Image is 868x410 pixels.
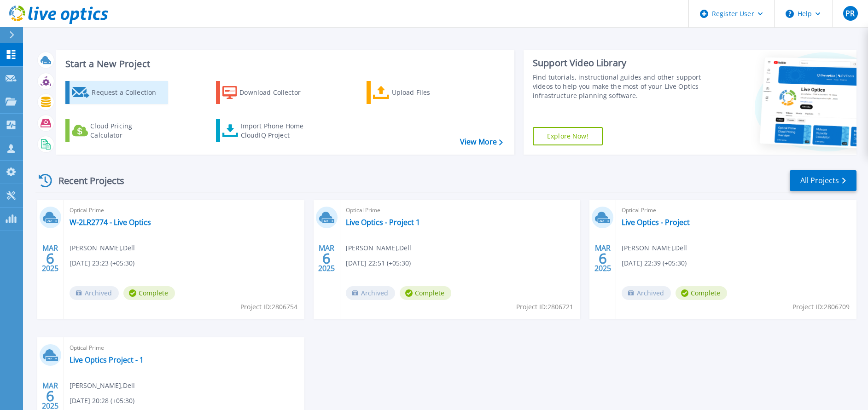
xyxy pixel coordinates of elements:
span: [DATE] 22:51 (+05:30) [346,258,411,268]
span: Optical Prime [346,205,575,215]
a: Request a Collection [65,81,168,104]
a: Live Optics - Project 1 [346,218,420,227]
h3: Start a New Project [65,59,502,69]
span: Optical Prime [70,343,299,353]
div: Upload Files [392,83,466,102]
a: Upload Files [367,81,469,104]
span: 6 [46,254,54,262]
div: Support Video Library [533,57,702,69]
span: [PERSON_NAME] , Dell [70,243,135,253]
div: Download Collector [239,83,313,102]
a: Live Optics - Project [622,218,690,227]
div: MAR 2025 [41,242,59,275]
span: [PERSON_NAME] , Dell [346,243,411,253]
a: Live Optics Project - 1 [70,355,144,364]
div: Recent Projects [35,169,137,192]
span: [DATE] 20:28 (+05:30) [70,396,134,406]
div: Request a Collection [92,83,165,102]
span: 6 [599,254,607,262]
span: [DATE] 22:39 (+05:30) [622,258,687,268]
div: Find tutorials, instructional guides and other support videos to help you make the most of your L... [533,73,702,100]
a: Explore Now! [533,127,603,145]
span: 6 [322,254,331,262]
span: Project ID: 2806709 [792,302,850,312]
span: Archived [70,286,119,300]
span: Project ID: 2806721 [516,302,573,312]
div: MAR 2025 [318,242,335,275]
span: Optical Prime [70,205,299,215]
div: MAR 2025 [594,242,612,275]
a: View More [460,138,503,146]
span: Complete [123,286,175,300]
a: Cloud Pricing Calculator [65,119,168,142]
span: Archived [346,286,395,300]
span: Optical Prime [622,205,851,215]
span: 6 [46,392,54,400]
a: All Projects [790,170,856,191]
span: Archived [622,286,671,300]
span: Complete [400,286,451,300]
a: Download Collector [216,81,319,104]
span: Project ID: 2806754 [240,302,297,312]
span: PR [845,10,855,17]
span: Complete [676,286,727,300]
a: W-2LR2774 - Live Optics [70,218,151,227]
div: Cloud Pricing Calculator [90,121,164,140]
span: [PERSON_NAME] , Dell [622,243,687,253]
div: Import Phone Home CloudIQ Project [241,121,313,140]
span: [DATE] 23:23 (+05:30) [70,258,134,268]
span: [PERSON_NAME] , Dell [70,381,135,391]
